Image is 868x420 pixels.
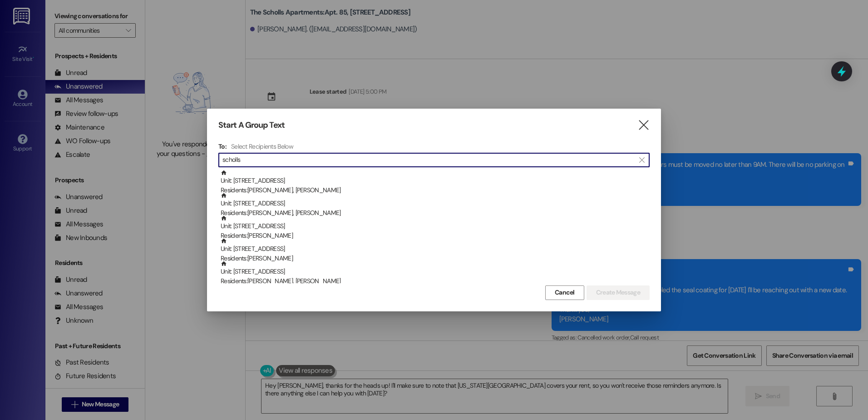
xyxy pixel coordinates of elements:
[555,288,575,297] span: Cancel
[635,153,649,167] button: Clear text
[221,208,650,218] div: Residents: [PERSON_NAME], [PERSON_NAME]
[221,238,650,264] div: Unit: [STREET_ADDRESS]
[218,142,227,150] h3: To:
[221,231,650,240] div: Residents: [PERSON_NAME]
[596,288,640,297] span: Create Message
[231,142,293,150] h4: Select Recipients Below
[221,185,650,195] div: Residents: [PERSON_NAME], [PERSON_NAME]
[218,120,285,130] h3: Start A Group Text
[218,170,650,192] div: Unit: [STREET_ADDRESS]Residents:[PERSON_NAME], [PERSON_NAME]
[545,285,584,300] button: Cancel
[587,285,650,300] button: Create Message
[639,156,644,164] i: 
[218,192,650,215] div: Unit: [STREET_ADDRESS]Residents:[PERSON_NAME], [PERSON_NAME]
[221,215,650,241] div: Unit: [STREET_ADDRESS]
[218,238,650,260] div: Unit: [STREET_ADDRESS]Residents:[PERSON_NAME]
[221,276,650,286] div: Residents: [PERSON_NAME], [PERSON_NAME]
[221,254,650,263] div: Residents: [PERSON_NAME]
[221,260,650,286] div: Unit: [STREET_ADDRESS]
[221,170,650,195] div: Unit: [STREET_ADDRESS]
[218,260,650,283] div: Unit: [STREET_ADDRESS]Residents:[PERSON_NAME], [PERSON_NAME]
[222,154,635,166] input: Search for any contact or apartment
[221,192,650,218] div: Unit: [STREET_ADDRESS]
[218,215,650,238] div: Unit: [STREET_ADDRESS]Residents:[PERSON_NAME]
[637,120,650,130] i: 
